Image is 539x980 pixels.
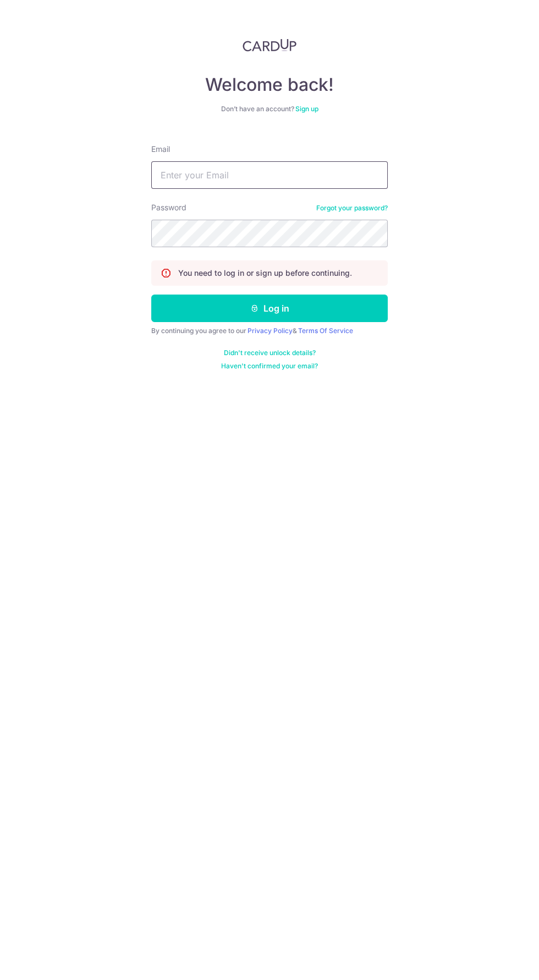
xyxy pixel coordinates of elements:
a: Terms Of Service [298,326,353,335]
div: By continuing you agree to our & [151,326,388,335]
input: Enter your Email [151,161,388,189]
p: You need to log in or sign up before continuing. [178,268,352,279]
a: Privacy Policy [248,326,293,335]
a: Haven't confirmed your email? [221,362,318,371]
label: Email [151,144,170,155]
img: CardUp Logo [243,39,296,52]
a: Forgot your password? [316,204,388,213]
button: Log in [151,295,388,322]
div: Don’t have an account? [151,105,388,113]
a: Sign up [295,105,318,113]
label: Password [151,202,186,213]
h4: Welcome back! [151,74,388,96]
a: Didn't receive unlock details? [224,349,316,357]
